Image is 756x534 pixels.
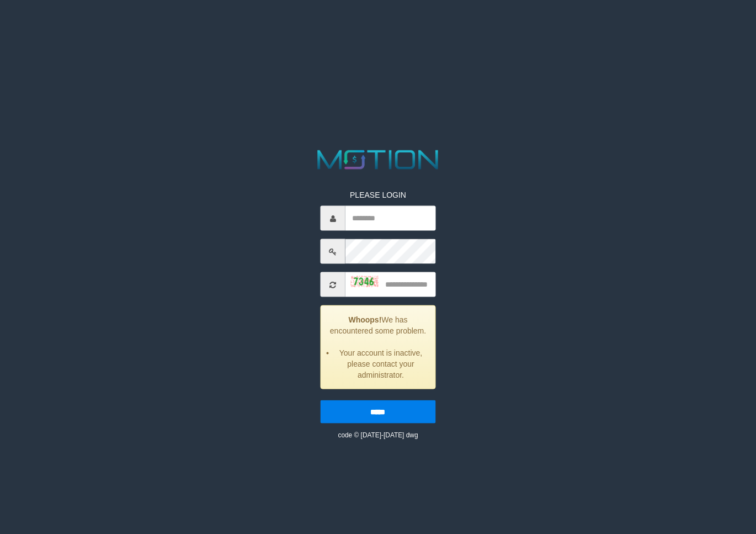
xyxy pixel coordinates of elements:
[335,347,427,380] li: Your account is inactive, please contact your administrator.
[351,276,379,287] img: captcha
[338,431,418,439] small: code © [DATE]-[DATE] dwg
[321,305,435,389] div: We has encountered some problem.
[348,315,381,324] strong: Whoops!
[321,189,435,200] p: PLEASE LOGIN
[312,147,444,173] img: MOTION_logo.png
